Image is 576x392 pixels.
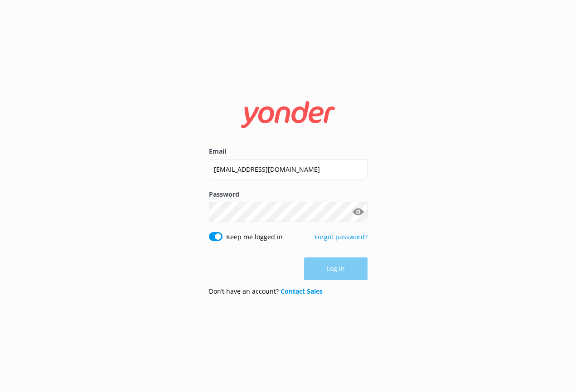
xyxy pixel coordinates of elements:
label: Keep me logged in [226,232,283,242]
label: Password [209,189,368,199]
button: Show password [349,203,368,221]
label: Email [209,146,368,156]
a: Forgot password? [315,232,368,241]
a: Contact Sales [281,287,323,295]
input: user@emailaddress.com [209,159,368,179]
p: Don’t have an account? [209,286,323,296]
